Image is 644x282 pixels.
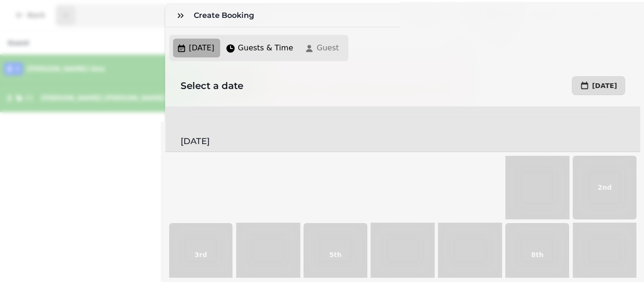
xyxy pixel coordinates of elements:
p: 9th [598,251,611,258]
div: Tu [302,114,368,123]
h2: Select a date [181,79,399,92]
p: 3rd [195,251,207,258]
h3: [DATE] [181,135,626,148]
p: 6th [396,251,409,258]
div: Sa [574,114,641,123]
span: [DATE] [189,42,215,54]
div: Th [438,114,504,123]
div: We [370,114,436,123]
div: Su [165,114,232,123]
p: 1st [531,184,543,191]
p: 4th [262,251,274,258]
p: 5th [329,251,341,258]
p: 7th [464,251,476,258]
button: 1st [505,156,569,219]
div: Fr [506,114,572,123]
span: Guest [317,42,339,54]
button: [DATE] [572,76,625,95]
p: 2nd [598,184,612,191]
span: [DATE] [592,82,617,89]
span: Guests & Time [238,42,293,54]
div: Mo [233,114,300,123]
h3: Create Booking [194,10,258,21]
p: 8th [531,251,544,258]
button: 2nd [573,156,636,219]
